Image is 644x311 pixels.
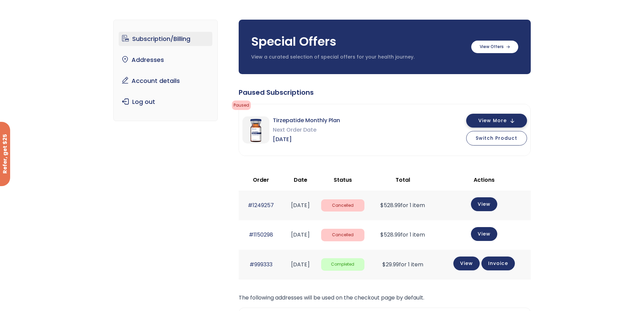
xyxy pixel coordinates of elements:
time: [DATE] [291,201,310,209]
span: 528.99 [380,201,401,209]
span: View More [478,118,507,123]
time: [DATE] [291,261,310,268]
time: [DATE] [291,231,310,239]
button: Switch Product [466,131,527,146]
a: View [471,197,497,211]
a: Addresses [119,53,212,67]
span: Date [294,176,307,184]
a: Log out [119,95,212,109]
span: Switch Product [476,135,517,141]
a: #1249257 [248,201,274,209]
a: Invoice [481,257,515,270]
span: Completed [321,258,364,271]
a: View [471,227,497,241]
span: Status [334,176,352,184]
span: Paused [232,101,251,110]
h3: Special Offers [251,33,464,50]
span: $ [380,201,384,209]
a: Account details [119,74,212,88]
span: $ [382,261,386,268]
p: The following addresses will be used on the checkout page by default. [239,293,531,303]
p: View a curated selection of special offers for your health journey. [251,54,464,61]
a: #1150298 [249,231,273,239]
td: for 1 item [368,220,438,250]
button: View More [466,114,527,128]
div: Paused Subscriptions [239,88,531,97]
nav: Account pages [113,20,218,121]
a: View [453,257,480,270]
span: Cancelled [321,229,364,241]
span: Actions [474,176,495,184]
td: for 1 item [368,250,438,279]
span: 528.99 [380,231,401,239]
span: Cancelled [321,199,364,212]
span: Total [396,176,410,184]
a: #999333 [249,261,272,268]
a: Subscription/Billing [119,32,212,46]
span: Order [253,176,269,184]
span: $ [380,231,384,239]
span: 29.99 [382,261,399,268]
td: for 1 item [368,191,438,220]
